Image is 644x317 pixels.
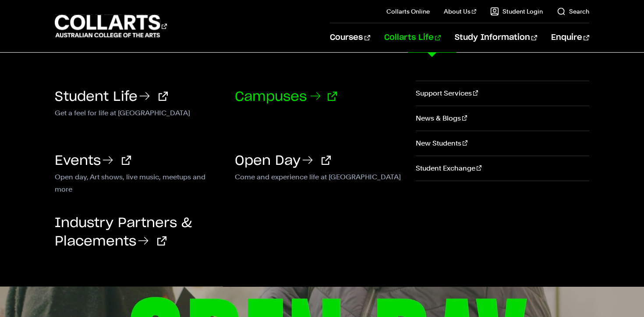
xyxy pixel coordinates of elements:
[416,156,589,181] a: Student Exchange
[416,81,589,106] a: Support Services
[455,23,537,52] a: Study Information
[55,171,222,182] p: Open day, Art shows, live music, meetups and more
[416,106,589,131] a: News & Blogs
[55,107,222,118] p: Get a feel for life at [GEOGRAPHIC_DATA]
[557,7,589,16] a: Search
[490,7,543,16] a: Student Login
[235,90,337,103] a: Campuses
[55,14,167,39] div: Go to homepage
[235,171,402,182] p: Come and experience life at [GEOGRAPHIC_DATA]
[551,23,589,52] a: Enquire
[55,154,131,167] a: Events
[55,90,168,103] a: Student Life
[330,23,370,52] a: Courses
[55,217,192,248] a: Industry Partners & Placements
[386,7,430,16] a: Collarts Online
[235,154,331,167] a: Open Day
[444,7,476,16] a: About Us
[416,131,589,156] a: New Students
[384,23,441,52] a: Collarts Life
